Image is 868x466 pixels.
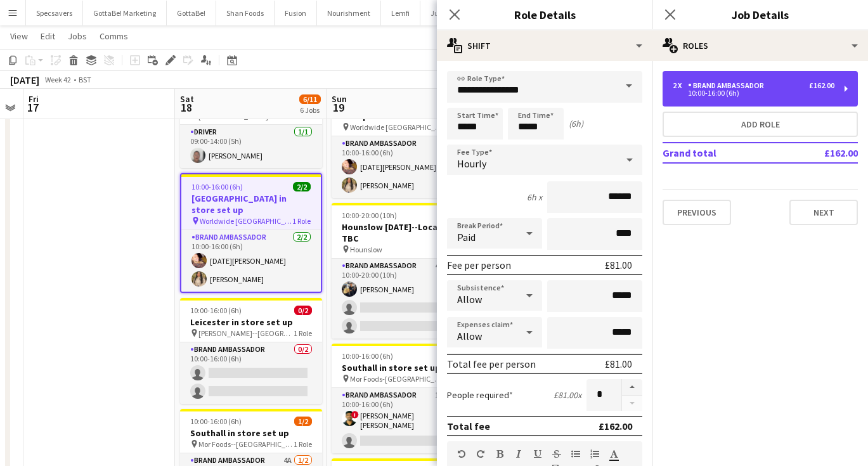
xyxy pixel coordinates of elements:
app-job-card: 10:00-16:00 (6h)0/2Leicester in store set up [PERSON_NAME]--[GEOGRAPHIC_DATA]1 RoleBrand Ambassad... [180,298,322,404]
button: Redo [476,449,485,459]
span: 10:00-20:00 (10h) [342,210,397,220]
span: Edit [41,30,55,42]
button: Nourishment [317,1,381,25]
button: Underline [533,449,542,459]
a: View [5,28,33,44]
h3: [GEOGRAPHIC_DATA] in store set up [181,193,321,216]
span: 10:00-16:00 (6h) [191,182,243,191]
button: Fusion [275,1,317,25]
span: Sat [180,93,194,105]
app-card-role: Driver1/109:00-14:00 (5h)[PERSON_NAME] [180,125,322,168]
span: Mor Foods--[GEOGRAPHIC_DATA] [198,439,294,449]
app-card-role: Brand Ambassador0/210:00-16:00 (6h) [180,342,322,404]
span: Fri [29,93,39,105]
button: Lemfi [381,1,420,25]
span: Hourly [457,157,486,170]
div: 6 Jobs [300,105,320,115]
div: (6h) [569,118,583,129]
div: 2 x [673,81,688,90]
button: Italic [514,449,523,459]
div: BST [79,75,91,84]
button: Next [789,200,858,225]
app-job-card: 10:00-16:00 (6h)2/2[GEOGRAPHIC_DATA] in store set up Worldwide [GEOGRAPHIC_DATA]--[GEOGRAPHIC_DAT... [332,81,474,198]
span: 2/2 [293,182,311,191]
span: 10:00-16:00 (6h) [342,351,393,361]
button: Previous [663,200,731,225]
span: [PERSON_NAME]--[GEOGRAPHIC_DATA] [198,328,294,338]
div: 6h x [527,191,542,203]
h3: Job Details [652,6,868,23]
span: 1 Role [292,216,311,226]
div: Brand Ambassador [688,81,769,90]
span: Worldwide [GEOGRAPHIC_DATA]--[GEOGRAPHIC_DATA] [200,216,292,226]
span: Sun [332,93,347,105]
button: Bold [495,449,504,459]
button: GottaBe! [167,1,216,25]
button: Ordered List [590,449,599,459]
div: £81.00 [605,259,632,271]
button: Jumbo [420,1,464,25]
div: 10:00-16:00 (6h) [673,90,834,96]
a: Edit [36,28,60,44]
div: £81.00 x [554,389,581,401]
span: Comms [100,30,128,42]
button: Specsavers [26,1,83,25]
app-job-card: 10:00-20:00 (10h)1/3Hounslow [DATE]--Location TBC Hounslow1 RoleBrand Ambassador4A1/310:00-20:00 ... [332,203,474,339]
button: Unordered List [571,449,580,459]
h3: Southall in store set up [180,427,322,439]
td: £162.00 [782,143,858,163]
h3: Role Details [437,6,652,23]
span: Week 42 [42,75,74,84]
button: Undo [457,449,466,459]
app-card-role: Brand Ambassador2/210:00-16:00 (6h)[DATE][PERSON_NAME][PERSON_NAME] [332,136,474,198]
td: Grand total [663,143,782,163]
span: 17 [27,100,39,115]
span: ! [351,411,359,418]
div: Roles [652,30,868,61]
button: Add role [663,112,858,137]
label: People required [447,389,513,401]
app-card-role: Brand Ambassador4A1/310:00-20:00 (10h)[PERSON_NAME] [332,259,474,339]
span: 1 Role [294,439,312,449]
h3: Leicester in store set up [180,316,322,328]
app-card-role: Brand Ambassador2/210:00-16:00 (6h)[DATE][PERSON_NAME][PERSON_NAME] [181,230,321,292]
app-job-card: 09:00-14:00 (5h)1/1Birmingham store setup [GEOGRAPHIC_DATA]1 RoleDriver1/109:00-14:00 (5h)[PERSON... [180,81,322,168]
span: Mor Foods-[GEOGRAPHIC_DATA] [350,374,445,384]
h3: Southall in store set up [332,362,474,373]
span: View [10,30,28,42]
span: 18 [178,100,194,115]
div: £81.00 [605,358,632,370]
div: Total fee [447,420,490,432]
a: Comms [94,28,133,44]
span: 1 Role [294,328,312,338]
span: 6/11 [299,94,321,104]
button: Shan Foods [216,1,275,25]
div: [DATE] [10,74,39,86]
app-job-card: 10:00-16:00 (6h)2/2[GEOGRAPHIC_DATA] in store set up Worldwide [GEOGRAPHIC_DATA]--[GEOGRAPHIC_DAT... [180,173,322,293]
button: Strikethrough [552,449,561,459]
div: Shift [437,30,652,61]
a: Jobs [63,28,92,44]
span: Worldwide [GEOGRAPHIC_DATA]--[GEOGRAPHIC_DATA] [350,122,445,132]
span: 10:00-16:00 (6h) [190,417,242,426]
button: GottaBe! Marketing [83,1,167,25]
span: 10:00-16:00 (6h) [190,306,242,315]
div: Fee per person [447,259,511,271]
span: Allow [457,330,482,342]
div: £162.00 [599,420,632,432]
span: 0/2 [294,306,312,315]
app-job-card: 10:00-16:00 (6h)1/2Southall in store set up Mor Foods-[GEOGRAPHIC_DATA]1 RoleBrand Ambassador1A1/... [332,344,474,453]
span: 1/2 [294,417,312,426]
span: Allow [457,293,482,306]
div: £162.00 [809,81,834,90]
h3: Hounslow [DATE]--Location TBC [332,221,474,244]
span: Paid [457,231,476,243]
button: Text Color [609,449,618,459]
span: Hounslow [350,245,382,254]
